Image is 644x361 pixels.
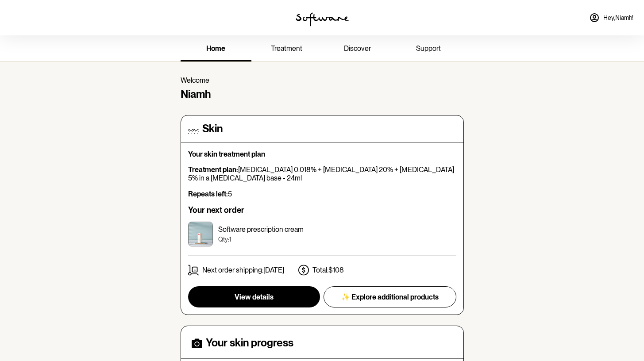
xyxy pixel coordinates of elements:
[218,236,304,243] p: Qty: 1
[188,150,456,158] p: Your skin treatment plan
[341,293,439,301] span: ✨ Explore additional products
[188,165,238,174] strong: Treatment plan:
[181,37,251,61] a: home
[181,76,464,84] p: Welcome
[324,286,456,307] button: ✨ Explore additional products
[206,337,293,349] h4: Your skin progress
[251,37,322,61] a: treatment
[393,37,464,61] a: support
[296,12,349,27] img: software logo
[416,44,441,53] span: support
[202,123,223,135] h4: Skin
[188,286,320,307] button: View details
[188,190,456,198] p: 5
[235,293,274,301] span: View details
[322,37,393,61] a: discover
[312,266,344,274] p: Total: $108
[181,88,464,101] h4: Niamh
[344,44,371,53] span: discover
[188,165,456,182] p: [MEDICAL_DATA] 0.018% + [MEDICAL_DATA] 20% + [MEDICAL_DATA] 5% in a [MEDICAL_DATA] base - 24ml
[206,44,225,53] span: home
[584,7,639,28] a: Hey,Niamh!
[202,266,284,274] p: Next order shipping: [DATE]
[188,222,213,246] img: cktujw8de00003e5xr50tsoyf.jpg
[218,225,304,234] p: Software prescription cream
[271,44,302,53] span: treatment
[603,14,633,22] span: Hey, Niamh !
[188,205,456,215] h6: Your next order
[188,190,228,198] strong: Repeats left:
